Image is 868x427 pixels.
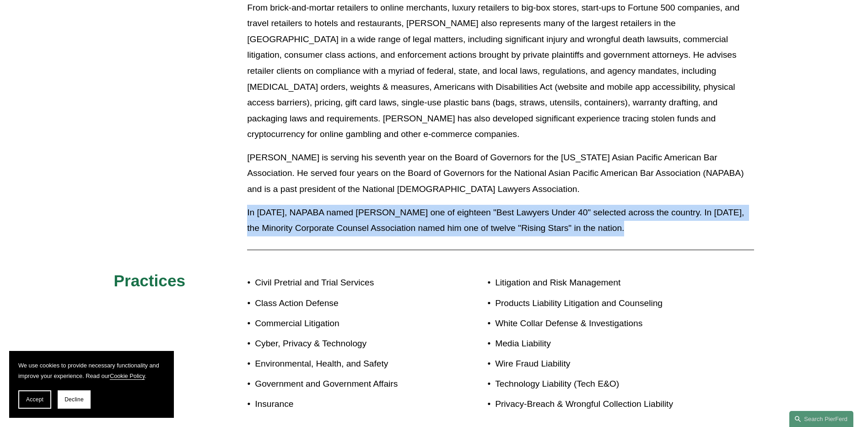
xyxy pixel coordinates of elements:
p: Privacy-Breach & Wrongful Collection Liability [495,396,701,412]
p: Media Liability [495,336,701,352]
span: Decline [65,396,84,403]
a: Search this site [789,411,853,427]
p: We use cookies to provide necessary functionality and improve your experience. Read our . [18,360,165,381]
p: Products Liability Litigation and Counseling [495,296,701,312]
p: In [DATE], NAPABA named [PERSON_NAME] one of eighteen "Best Lawyers Under 40" selected across the... [247,205,754,236]
p: [PERSON_NAME] is serving his seventh year on the Board of Governors for the [US_STATE] Asian Paci... [247,150,754,197]
p: Civil Pretrial and Trial Services [255,275,434,291]
p: Litigation and Risk Management [495,275,701,291]
p: Government and Government Affairs [255,376,434,392]
p: Environmental, Health, and Safety [255,356,434,372]
p: Wire Fraud Liability [495,356,701,372]
p: Class Action Defense [255,296,434,312]
p: Technology Liability (Tech E&O) [495,376,701,392]
p: Insurance [255,396,434,412]
section: Cookie banner [9,351,174,418]
p: Commercial Litigation [255,316,434,332]
p: Cyber, Privacy & Technology [255,336,434,352]
span: Practices [114,272,186,290]
p: White Collar Defense & Investigations [495,316,701,332]
span: Accept [26,396,43,403]
a: Cookie Policy [110,372,145,379]
button: Accept [18,390,51,409]
button: Decline [58,390,91,409]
